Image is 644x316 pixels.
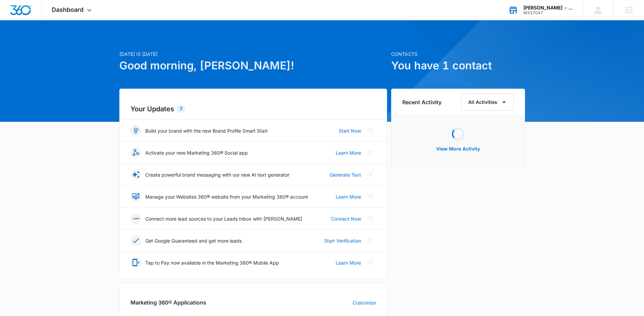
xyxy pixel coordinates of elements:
button: Close [365,213,376,224]
h2: Marketing 360® Applications [130,298,206,307]
p: Get Google Guaranteed and get more leads [145,237,242,244]
a: Learn More [336,193,361,200]
a: Generate Text [330,171,361,178]
button: Close [365,169,376,180]
div: 7 [177,105,185,113]
button: Close [365,191,376,202]
p: Tap to Pay now available in the Marketing 360® Mobile App [145,259,279,266]
a: Learn More [336,259,361,266]
h1: You have 1 contact [391,58,525,74]
span: Dashboard [52,6,84,13]
a: Customize [353,299,376,306]
h6: Recent Activity [402,98,442,106]
p: Create powerful brand messaging with our new AI text generator [145,171,289,178]
div: account name [523,5,573,10]
p: Contacts [391,50,525,58]
h2: Your Updates [130,104,376,114]
button: Close [365,235,376,246]
p: Activate your new Marketing 360® Social app [145,149,248,156]
button: View More Activity [429,141,487,157]
p: [DATE] is [DATE] [119,50,387,58]
button: Close [365,125,376,136]
a: Connect Now [331,215,361,222]
p: Connect more lead sources to your Leads Inbox with [PERSON_NAME] [145,215,302,222]
a: Start Verification [324,237,361,244]
button: All Activities [461,94,514,111]
a: Learn More [336,149,361,156]
p: Manage your Websites 360® website from your Marketing 360® account [145,193,308,200]
h1: Good morning, [PERSON_NAME]! [119,58,387,74]
div: account id [523,10,573,15]
a: Start Now [339,127,361,134]
button: Close [365,147,376,158]
button: Close [365,257,376,268]
p: Build your brand with the new Brand Profile Smart Start [145,127,268,134]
